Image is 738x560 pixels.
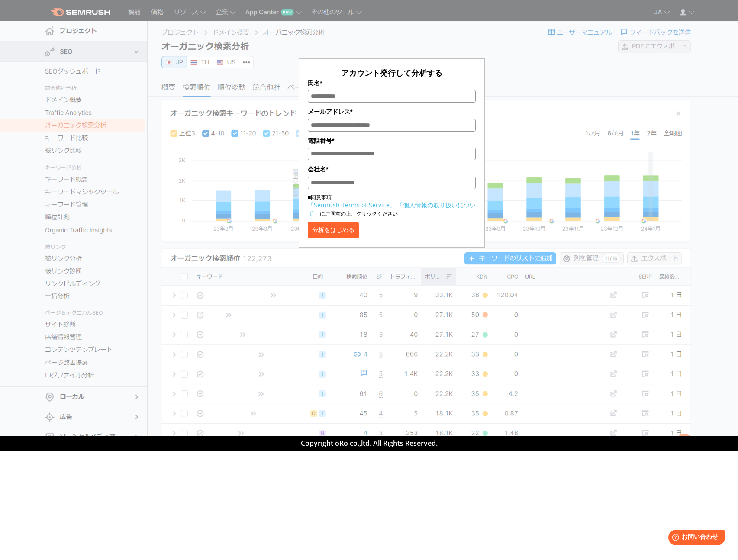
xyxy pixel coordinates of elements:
span: アカウント発行して分析する [341,68,442,78]
label: メールアドレス* [308,107,476,116]
a: 「Semrush Terms of Service」 [308,201,396,209]
p: ■同意事項 にご同意の上、クリックください [308,193,476,218]
label: 電話番号* [308,136,476,145]
a: 「個人情報の取り扱いについて」 [308,201,476,217]
button: 分析をはじめる [308,222,359,238]
iframe: Help widget launcher [661,526,728,550]
span: Copyright oRo co.,ltd. All Rights Reserved. [301,438,438,448]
